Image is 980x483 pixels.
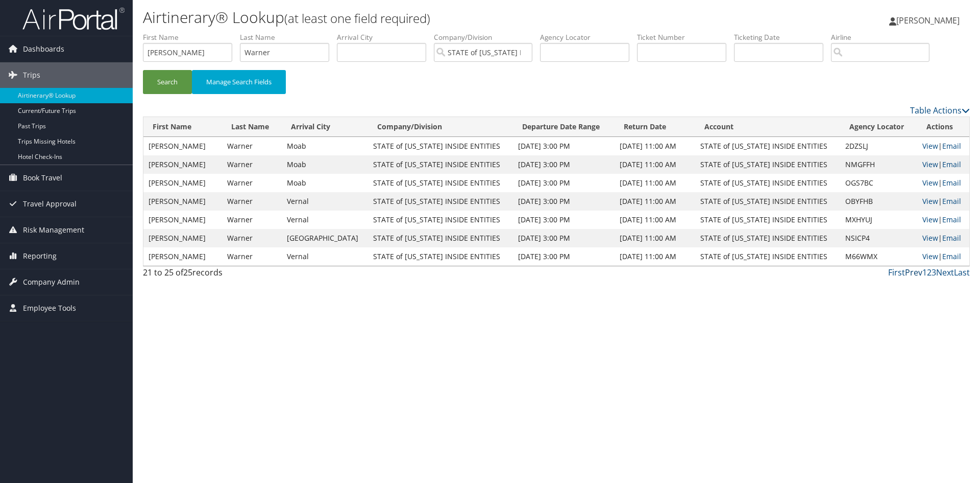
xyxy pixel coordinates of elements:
td: [PERSON_NAME] [143,174,222,192]
td: STATE of [US_STATE] INSIDE ENTITIES [368,211,513,229]
td: STATE of [US_STATE] INSIDE ENTITIES [695,211,840,229]
a: First [888,267,905,278]
td: [PERSON_NAME] [143,137,222,155]
a: Last [954,267,970,278]
td: [DATE] 11:00 AM [615,192,696,211]
td: STATE of [US_STATE] INSIDE ENTITIES [368,192,513,211]
label: Airline [831,32,937,42]
label: Ticketing Date [734,32,831,42]
a: View [922,215,938,224]
th: Account: activate to sort column ascending [695,117,840,137]
td: [PERSON_NAME] [143,247,222,266]
td: Warner [222,137,281,155]
td: Warner [222,192,281,211]
label: Arrival City [337,32,434,42]
label: Company/Division [434,32,540,42]
th: Return Date: activate to sort column ascending [615,117,696,137]
a: View [922,196,938,206]
td: [DATE] 3:00 PM [513,137,615,155]
td: Moab [282,137,368,155]
span: Book Travel [23,165,62,191]
button: Search [143,70,192,94]
td: [DATE] 11:00 AM [615,137,696,155]
td: STATE of [US_STATE] INSIDE ENTITIES [368,247,513,266]
td: OGS7BC [840,174,917,192]
span: Employee Tools [23,295,76,321]
span: Trips [23,62,40,88]
a: Email [942,215,961,224]
td: [PERSON_NAME] [143,211,222,229]
a: Email [942,178,961,188]
td: Warner [222,155,281,174]
td: STATE of [US_STATE] INSIDE ENTITIES [695,174,840,192]
img: airportal-logo.png [22,7,125,31]
td: [GEOGRAPHIC_DATA] [282,229,368,247]
a: Email [942,233,961,243]
td: Vernal [282,192,368,211]
td: | [917,247,969,266]
td: [DATE] 11:00 AM [615,229,696,247]
small: (at least one field required) [284,10,430,27]
td: Vernal [282,247,368,266]
a: 3 [932,267,936,278]
td: [DATE] 11:00 AM [615,211,696,229]
td: [DATE] 3:00 PM [513,174,615,192]
td: [PERSON_NAME] [143,155,222,174]
td: | [917,174,969,192]
td: [PERSON_NAME] [143,192,222,211]
td: Warner [222,211,281,229]
td: [DATE] 3:00 PM [513,247,615,266]
a: Email [942,141,961,151]
td: STATE of [US_STATE] INSIDE ENTITIES [695,247,840,266]
a: Email [942,159,961,169]
td: STATE of [US_STATE] INSIDE ENTITIES [695,229,840,247]
td: STATE of [US_STATE] INSIDE ENTITIES [695,192,840,211]
th: Company/Division [368,117,513,137]
span: Risk Management [23,217,84,243]
a: Email [942,251,961,261]
td: | [917,192,969,211]
a: [PERSON_NAME] [889,5,970,36]
td: Moab [282,174,368,192]
td: MXHYUJ [840,211,917,229]
th: Arrival City: activate to sort column ascending [282,117,368,137]
td: Warner [222,174,281,192]
td: [DATE] 3:00 PM [513,155,615,174]
td: [DATE] 3:00 PM [513,229,615,247]
td: Warner [222,229,281,247]
td: | [917,229,969,247]
td: STATE of [US_STATE] INSIDE ENTITIES [695,155,840,174]
label: Last Name [240,32,337,42]
td: [DATE] 11:00 AM [615,174,696,192]
th: Actions [917,117,969,137]
span: Dashboards [23,36,64,62]
a: View [922,178,938,188]
h1: Airtinerary® Lookup [143,7,694,28]
a: Email [942,196,961,206]
span: Reporting [23,243,57,269]
th: Departure Date Range: activate to sort column ascending [513,117,615,137]
a: Next [936,267,954,278]
td: [PERSON_NAME] [143,229,222,247]
a: 1 [922,267,927,278]
td: | [917,211,969,229]
label: Ticket Number [637,32,734,42]
label: Agency Locator [540,32,637,42]
label: First Name [143,32,240,42]
td: NMGFFH [840,155,917,174]
td: Vernal [282,211,368,229]
td: | [917,155,969,174]
td: [DATE] 11:00 AM [615,155,696,174]
span: [PERSON_NAME] [896,15,960,26]
td: 2DZSLJ [840,137,917,155]
td: STATE of [US_STATE] INSIDE ENTITIES [368,229,513,247]
th: Agency Locator: activate to sort column ascending [840,117,917,137]
a: View [922,159,938,169]
a: Table Actions [910,105,970,116]
th: Last Name: activate to sort column ascending [222,117,281,137]
a: 2 [927,267,932,278]
span: Travel Approval [23,191,77,217]
td: STATE of [US_STATE] INSIDE ENTITIES [368,174,513,192]
td: [DATE] 3:00 PM [513,211,615,229]
td: | [917,137,969,155]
